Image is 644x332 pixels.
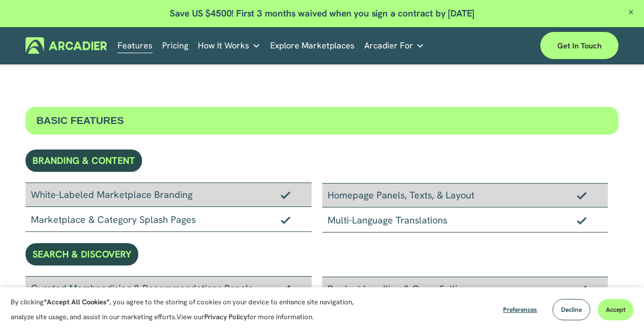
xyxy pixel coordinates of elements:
[364,38,413,53] span: Arcadier For
[26,150,142,172] div: BRANDING & CONTENT
[204,312,247,321] a: Privacy Policy
[553,299,590,320] button: Decline
[364,37,424,54] a: folder dropdown
[322,277,608,301] div: Product bundling & Cross-Selling
[26,243,138,265] div: SEARCH & DISCOVERY
[503,305,537,314] span: Preferences
[281,216,290,223] img: Checkmark
[26,276,311,301] div: Curated Merchandising & Recommendations Panels
[26,182,311,207] div: White-Labeled Marketplace Branding
[322,207,608,233] div: Multi-Language Translations
[270,37,355,54] a: Explore Marketplaces
[198,37,261,54] a: folder dropdown
[606,305,625,314] span: Accept
[26,207,311,232] div: Marketplace & Category Splash Pages
[44,297,110,306] strong: “Accept All Cookies”
[598,299,633,320] button: Accept
[281,191,290,198] img: Checkmark
[495,299,545,320] button: Preferences
[322,183,608,207] div: Homepage Panels, Texts, & Layout
[540,32,618,59] a: Get in touch
[26,37,107,54] img: Arcadier
[281,285,290,292] img: Checkmark
[198,38,249,53] span: How It Works
[11,295,356,325] p: By clicking , you agree to the storing of cookies on your device to enhance site navigation, anal...
[162,37,188,54] a: Pricing
[577,285,587,293] img: Checkmark
[561,305,582,314] span: Decline
[118,37,153,54] a: Features
[577,217,587,224] img: Checkmark
[26,107,618,135] div: BASIC FEATURES
[577,192,587,199] img: Checkmark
